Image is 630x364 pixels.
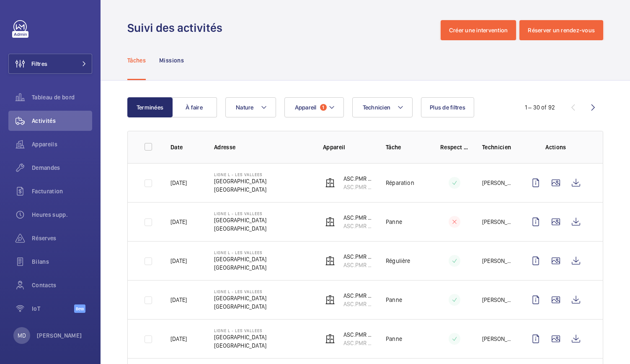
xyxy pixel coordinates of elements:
[32,187,92,195] span: Facturation
[343,183,372,191] p: ASC.PMR 3013
[32,117,92,125] span: Activités
[127,97,173,117] button: Terminées
[386,179,414,187] p: Réparation
[441,20,516,40] button: Créer une intervention
[363,104,391,111] span: Technicien
[225,97,276,117] button: Nature
[519,20,603,40] button: Réserver un rendez-vous
[214,224,266,233] p: [GEOGRAPHIC_DATA]
[214,211,266,216] p: Ligne L - LES VALLEES
[214,185,266,194] p: [GEOGRAPHIC_DATA]
[32,140,92,148] span: Appareils
[32,257,92,266] span: Bilans
[32,234,92,242] span: Réserves
[325,295,335,305] img: elevator.svg
[421,97,474,117] button: Plus de filtres
[386,296,402,304] p: Panne
[214,333,266,341] p: [GEOGRAPHIC_DATA]
[214,328,266,333] p: Ligne L - LES VALLEES
[31,60,47,68] span: Filtres
[170,179,187,187] p: [DATE]
[159,56,184,65] p: Missions
[343,174,372,183] p: ASC.PMR 3013
[343,291,372,300] p: ASC.PMR 3013
[325,217,335,227] img: elevator.svg
[74,304,85,313] span: Beta
[386,335,402,343] p: Panne
[343,261,372,269] p: ASC.PMR 3013
[482,296,512,304] p: [PERSON_NAME]
[284,97,344,117] button: Appareil1
[430,104,465,111] span: Plus de filtres
[214,177,266,185] p: [GEOGRAPHIC_DATA]
[236,104,254,111] span: Nature
[525,103,555,112] div: 1 – 30 of 92
[214,263,266,272] p: [GEOGRAPHIC_DATA]
[32,211,92,219] span: Heures supp.
[482,335,512,343] p: [PERSON_NAME]
[214,172,266,177] p: Ligne L - LES VALLEES
[323,143,372,151] p: Appareil
[482,179,512,187] p: [PERSON_NAME]
[214,289,266,294] p: Ligne L - LES VALLEES
[170,335,187,343] p: [DATE]
[325,178,335,188] img: elevator.svg
[352,97,413,117] button: Technicien
[325,334,335,344] img: elevator.svg
[343,252,372,261] p: ASC.PMR 3013
[214,250,266,255] p: Ligne L - LES VALLEES
[37,331,82,340] p: [PERSON_NAME]
[440,143,469,151] p: Respect délai
[343,213,372,222] p: ASC.PMR 3013
[343,222,372,230] p: ASC.PMR 3013
[214,341,266,350] p: [GEOGRAPHIC_DATA]
[386,218,402,226] p: Panne
[127,56,146,65] p: Tâches
[214,255,266,263] p: [GEOGRAPHIC_DATA]
[170,296,187,304] p: [DATE]
[214,143,310,151] p: Adresse
[526,143,586,151] p: Actions
[343,339,372,347] p: ASC.PMR 3013
[32,93,92,101] span: Tableau de bord
[295,104,317,111] span: Appareil
[8,54,92,74] button: Filtres
[32,164,92,172] span: Demandes
[214,216,266,224] p: [GEOGRAPHIC_DATA]
[343,330,372,339] p: ASC.PMR 3013
[214,294,266,302] p: [GEOGRAPHIC_DATA]
[386,143,427,151] p: Tâche
[32,304,74,313] span: IoT
[170,218,187,226] p: [DATE]
[172,97,217,117] button: À faire
[214,302,266,311] p: [GEOGRAPHIC_DATA]
[127,20,227,36] h1: Suivi des activités
[343,300,372,308] p: ASC.PMR 3013
[170,143,201,151] p: Date
[482,218,512,226] p: [PERSON_NAME]
[482,143,512,151] p: Technicien
[482,257,512,265] p: [PERSON_NAME]
[386,257,411,265] p: Régulière
[320,104,327,111] span: 1
[32,281,92,289] span: Contacts
[170,257,187,265] p: [DATE]
[18,331,26,340] p: MD
[325,256,335,266] img: elevator.svg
